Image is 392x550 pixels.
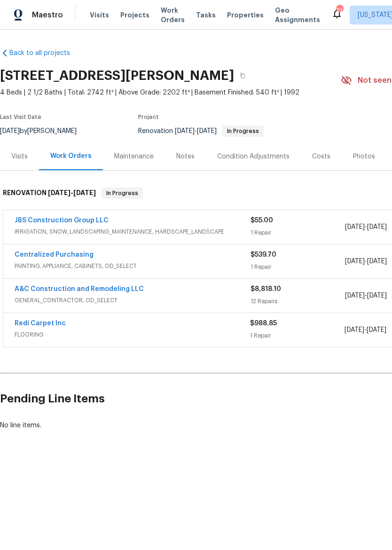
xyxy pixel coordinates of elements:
span: Tasks [196,12,216,18]
span: IRRIGATION, SNOW, LANDSCAPING_MAINTENANCE, HARDSCAPE_LANDSCAPE [15,227,251,236]
span: - [175,128,217,134]
span: $988.85 [250,320,277,327]
span: Maestro [32,10,63,20]
span: [DATE] [345,292,365,299]
div: Costs [312,152,330,161]
span: FLOORING [15,330,250,339]
div: Work Orders [50,151,92,161]
div: 1 Repair [250,331,344,340]
span: In Progress [102,189,142,198]
div: Visits [11,152,28,161]
div: 1 Repair [251,228,345,237]
span: [DATE] [345,327,364,333]
span: - [345,222,387,232]
a: Redi Carpet Inc [15,320,66,327]
span: [DATE] [367,258,387,265]
h6: RENOVATION [3,188,96,199]
span: - [48,189,96,196]
span: $55.00 [251,217,273,224]
span: [DATE] [367,292,387,299]
div: Notes [176,152,195,161]
span: Geo Assignments [275,6,320,24]
span: Project [138,114,159,120]
div: Condition Adjustments [217,152,290,161]
span: Properties [227,10,264,20]
span: GENERAL_CONTRACTOR, OD_SELECT [15,296,251,305]
span: PAINTING, APPLIANCE, CABINETS, OD_SELECT [15,261,251,271]
span: In Progress [223,128,263,134]
span: [DATE] [48,189,71,196]
a: JBS Construction Group LLC [15,217,109,224]
span: [DATE] [345,224,365,230]
span: Work Orders [161,6,185,24]
span: Projects [120,10,149,20]
a: A&C Construction and Remodeling LLC [15,286,144,292]
span: [DATE] [367,327,386,333]
span: [DATE] [345,258,365,265]
div: 21 [336,6,343,15]
span: $8,818.10 [251,286,281,292]
a: Centralized Purchasing [15,251,94,258]
span: [DATE] [73,189,96,196]
div: Photos [353,152,375,161]
span: [DATE] [175,128,195,134]
span: - [345,325,386,335]
button: Copy Address [234,67,251,84]
div: 1 Repair [251,262,345,272]
span: [DATE] [367,224,387,230]
div: 12 Repairs [251,297,345,306]
span: $539.70 [251,251,276,258]
div: Maintenance [114,152,154,161]
span: Visits [90,10,109,20]
span: - [345,257,387,266]
span: [DATE] [197,128,217,134]
span: - [345,291,387,300]
span: Renovation [138,128,264,134]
